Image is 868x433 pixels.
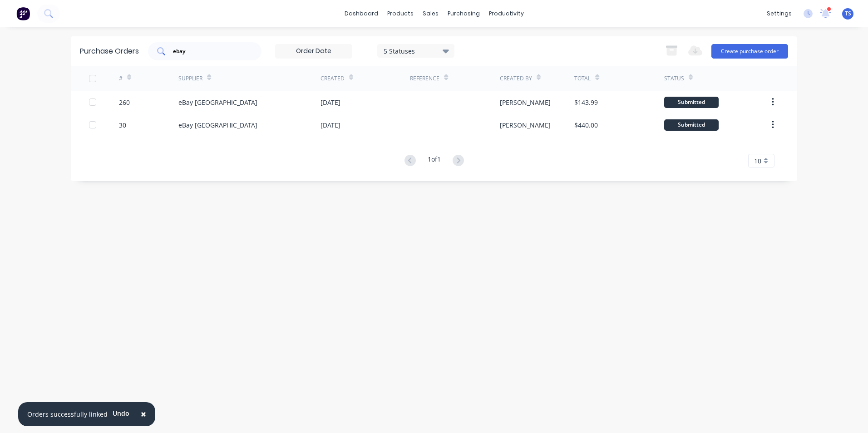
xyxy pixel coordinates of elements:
div: 1 of 1 [428,154,441,167]
div: Submitted [664,97,719,108]
a: dashboard [340,7,383,20]
div: $440.00 [574,120,598,130]
div: 5 Statuses [384,46,449,55]
span: TS [845,10,851,18]
div: sales [418,7,443,20]
span: × [141,408,146,420]
div: 260 [119,98,130,107]
div: Purchase Orders [80,46,139,57]
div: purchasing [443,7,484,20]
button: Undo [108,407,134,420]
div: 30 [119,120,126,130]
img: Factory [16,7,30,20]
div: [PERSON_NAME] [500,98,551,107]
div: Created By [500,74,532,83]
div: eBay [GEOGRAPHIC_DATA] [178,120,257,130]
div: [PERSON_NAME] [500,120,551,130]
div: Total [574,74,591,83]
div: eBay [GEOGRAPHIC_DATA] [178,98,257,107]
div: productivity [484,7,528,20]
div: # [119,74,123,83]
div: [DATE] [321,98,340,107]
div: Orders successfully linked [27,409,108,419]
div: settings [762,7,796,20]
input: Search purchase orders... [172,47,247,56]
div: Reference [410,74,439,83]
div: Created [321,74,345,83]
span: 10 [754,156,761,166]
div: $143.99 [574,98,598,107]
button: Create purchase order [711,44,788,59]
div: Status [664,74,684,83]
button: Close [132,403,155,425]
div: [DATE] [321,120,340,130]
input: Order Date [276,44,352,58]
div: Submitted [664,119,719,131]
div: products [383,7,418,20]
div: Supplier [178,74,202,83]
